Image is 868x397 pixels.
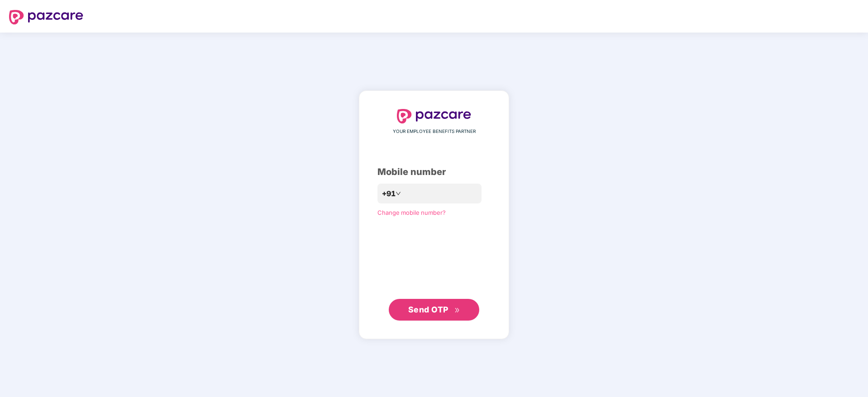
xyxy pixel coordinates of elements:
[397,109,471,123] img: logo
[9,10,83,24] img: logo
[389,299,479,321] button: Send OTPdouble-right
[454,307,460,313] span: double-right
[396,191,401,196] span: down
[393,128,476,135] span: YOUR EMPLOYEE BENEFITS PARTNER
[377,209,446,216] a: Change mobile number?
[408,305,448,314] span: Send OTP
[382,188,396,199] span: +91
[377,165,491,179] div: Mobile number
